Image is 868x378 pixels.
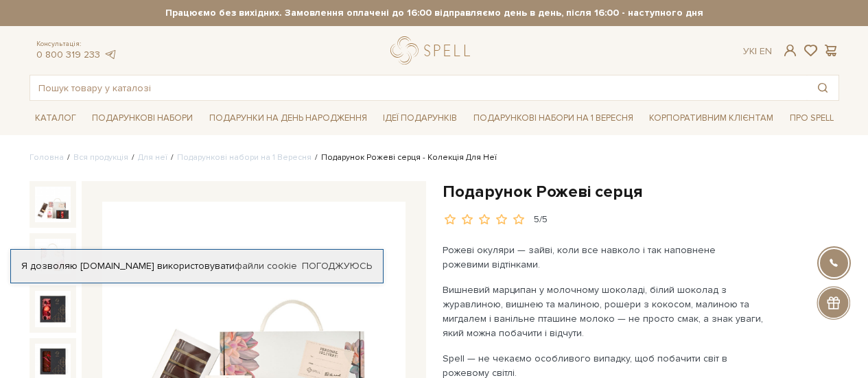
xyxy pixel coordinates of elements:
[30,75,807,100] input: Пошук товару у каталозі
[11,260,383,272] div: Я дозволяю [DOMAIN_NAME] використовувати
[468,106,639,130] a: Подарункові набори на 1 Вересня
[443,181,839,202] h1: Подарунок Рожеві серця
[755,45,757,57] span: |
[784,108,839,129] a: Про Spell
[86,108,198,129] a: Подарункові набори
[73,152,128,163] a: Вся продукція
[390,36,476,64] a: logo
[177,152,312,163] a: Подарункові набори на 1 Вересня
[312,152,497,164] li: Подарунок Рожеві серця - Колекція Для Неї
[36,40,117,49] span: Консультація:
[807,75,838,100] button: Пошук товару у каталозі
[644,106,779,130] a: Корпоративним клієнтам
[35,187,71,222] img: Подарунок Рожеві серця
[443,243,764,272] p: Рожеві окуляри — зайві, коли все навколо і так наповнене рожевими відтінками.
[302,260,372,272] a: Погоджуюсь
[377,108,462,129] a: Ідеї подарунків
[443,283,764,340] p: Вишневий марципан у молочному шоколаді, білий шоколад з журавлиною, вишнею та малиною, рошери з к...
[743,45,772,58] div: Ук
[30,152,64,163] a: Головна
[534,213,548,226] div: 5/5
[235,260,297,272] a: файли cookie
[35,239,71,274] img: Подарунок Рожеві серця
[30,108,82,129] a: Каталог
[138,152,167,163] a: Для неї
[760,45,772,57] a: En
[104,49,117,60] a: telegram
[36,49,100,60] a: 0 800 319 233
[204,108,373,129] a: Подарунки на День народження
[35,291,71,327] img: Подарунок Рожеві серця
[30,7,839,19] strong: Працюємо без вихідних. Замовлення оплачені до 16:00 відправляємо день в день, після 16:00 - насту...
